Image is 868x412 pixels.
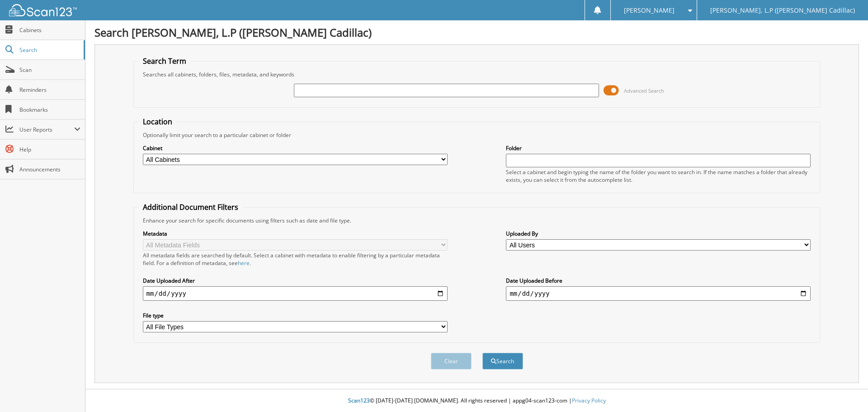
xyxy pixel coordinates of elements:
a: here [238,259,250,267]
input: end [506,286,811,301]
label: Folder [506,144,811,152]
img: scan123-logo-white.svg [9,4,77,16]
span: [PERSON_NAME] [624,8,675,13]
span: Scan123 [348,397,370,404]
span: Announcements [19,166,80,173]
div: All metadata fields are searched by default. Select a cabinet with metadata to enable filtering b... [143,251,448,267]
legend: Search Term [138,56,191,66]
span: Cabinets [19,26,80,34]
legend: Location [138,117,177,127]
span: [PERSON_NAME], L.P ([PERSON_NAME] Cadillac) [710,8,855,13]
label: Cabinet [143,144,448,152]
legend: Additional Document Filters [138,202,243,212]
span: Scan [19,66,80,74]
div: Searches all cabinets, folders, files, metadata, and keywords [138,71,816,78]
span: Help [19,146,80,153]
input: start [143,286,448,301]
div: Optionally limit your search to a particular cabinet or folder [138,131,816,139]
button: Clear [431,353,472,369]
span: Advanced Search [624,87,664,94]
label: File type [143,312,448,319]
label: Uploaded By [506,230,811,237]
button: Search [482,353,523,369]
span: User Reports [19,126,74,133]
label: Metadata [143,230,448,237]
label: Date Uploaded After [143,277,448,284]
span: Reminders [19,86,80,94]
div: Enhance your search for specific documents using filters such as date and file type. [138,217,816,224]
div: © [DATE]-[DATE] [DOMAIN_NAME]. All rights reserved | appg04-scan123-com | [85,390,868,412]
span: Search [19,46,79,54]
span: Bookmarks [19,106,80,114]
h1: Search [PERSON_NAME], L.P ([PERSON_NAME] Cadillac) [94,25,859,40]
div: Select a cabinet and begin typing the name of the folder you want to search in. If the name match... [506,168,811,184]
a: Privacy Policy [572,397,606,404]
label: Date Uploaded Before [506,277,811,284]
